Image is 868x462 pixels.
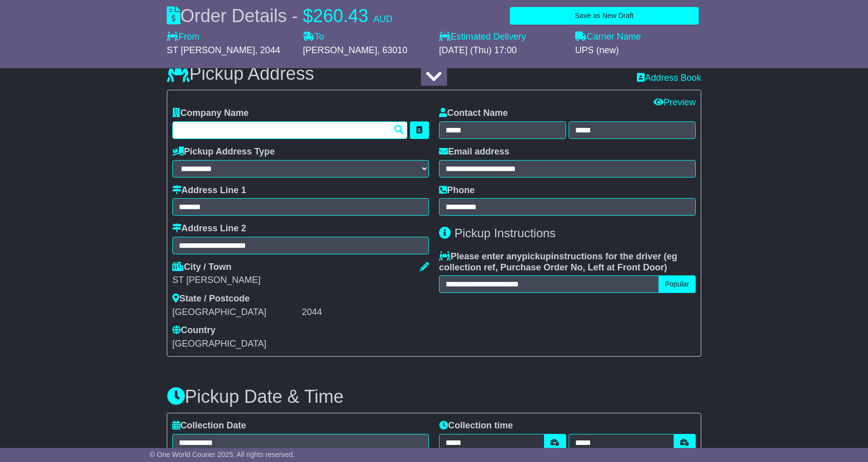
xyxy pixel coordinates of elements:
span: ST [PERSON_NAME] [167,45,255,55]
span: , 2044 [255,45,280,55]
div: [GEOGRAPHIC_DATA] [172,307,299,318]
label: Estimated Delivery [439,32,565,43]
label: To [303,32,324,43]
label: Collection time [439,420,513,431]
div: [DATE] (Thu) 17:00 [439,45,565,56]
label: Please enter any instructions for the driver ( ) [439,251,696,273]
div: 2044 [302,307,429,318]
span: Pickup Instructions [455,226,556,240]
label: Address Line 2 [172,223,246,234]
span: [GEOGRAPHIC_DATA] [172,339,266,349]
label: Contact Name [439,108,508,119]
div: UPS (new) [575,45,701,56]
div: Order Details - [167,5,392,27]
span: © One World Courier 2025. All rights reserved. [150,450,295,458]
label: Address Line 1 [172,185,246,196]
a: Preview [654,97,696,107]
label: State / Postcode [172,293,250,304]
span: 260.43 [313,6,368,26]
span: [PERSON_NAME] [303,45,377,55]
button: Popular [659,275,696,293]
span: pickup [522,251,551,261]
label: Pickup Address Type [172,146,275,158]
label: Email address [439,146,509,158]
span: AUD [373,14,392,24]
button: Save as New Draft [510,7,699,25]
span: , 63010 [377,45,407,55]
span: $ [303,6,313,26]
label: Carrier Name [575,32,641,43]
label: Phone [439,185,475,196]
label: From [167,32,199,43]
span: eg collection ref, Purchase Order No, Left at Front Door [439,251,677,272]
h3: Pickup Date & Time [167,387,701,407]
label: Company Name [172,108,249,119]
label: City / Town [172,262,232,273]
h3: Pickup Address [167,64,314,84]
label: Collection Date [172,420,246,431]
div: ST [PERSON_NAME] [172,275,429,286]
label: Country [172,325,215,336]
